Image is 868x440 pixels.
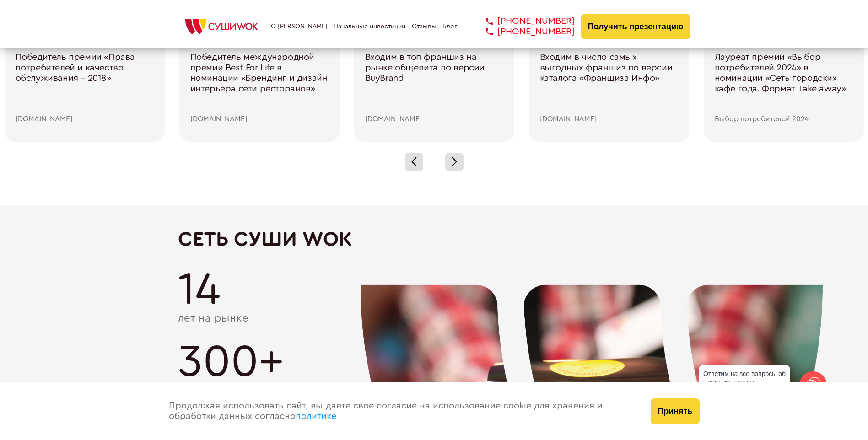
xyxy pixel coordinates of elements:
[16,52,154,115] div: Победитель премии «Права потребителей и качество обслуживания – 2018»
[365,52,503,115] div: Входим в топ франшиз на рынке общепита по версии BuyBrand
[271,23,328,30] a: О [PERSON_NAME]
[540,52,678,115] div: Входим в число самых выгодных франшиз по версии каталога «Франшиза Инфо»
[178,16,265,37] img: СУШИWOK
[540,6,678,123] a: Входим в число самых выгодных франшиз по версии каталога «Франшиза Инфо» [DOMAIN_NAME]
[715,115,853,123] div: Выбор потребителей 2024
[178,312,690,325] div: лет на рынке
[190,52,329,115] div: Победитель международной премии Best For Life в номинации «Брендинг и дизайн интерьера сети ресто...
[16,115,154,123] div: [DOMAIN_NAME]
[160,382,642,440] div: Продолжая использовать сайт, вы даете свое согласие на использование cookie для хранения и обрабо...
[699,365,790,399] div: Ответим на все вопросы об открытии вашего [PERSON_NAME]!
[365,115,503,123] div: [DOMAIN_NAME]
[178,339,690,385] div: 300+
[178,267,690,312] div: 14
[190,115,329,123] div: [DOMAIN_NAME]
[412,23,437,30] a: Отзывы
[472,27,575,37] a: [PHONE_NUMBER]
[581,14,690,39] button: Получить презентацию
[442,23,457,30] a: Блог
[296,412,336,421] a: политике
[334,23,405,30] a: Начальные инвестиции
[178,228,690,251] h2: Сеть Суши Wok
[651,398,699,424] button: Принять
[540,115,678,123] div: [DOMAIN_NAME]
[472,16,575,27] a: [PHONE_NUMBER]
[715,52,853,115] div: Лауреат премии «Выбор потребителей 2024» в номинации «Сеть городских кафе года. Формат Take away»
